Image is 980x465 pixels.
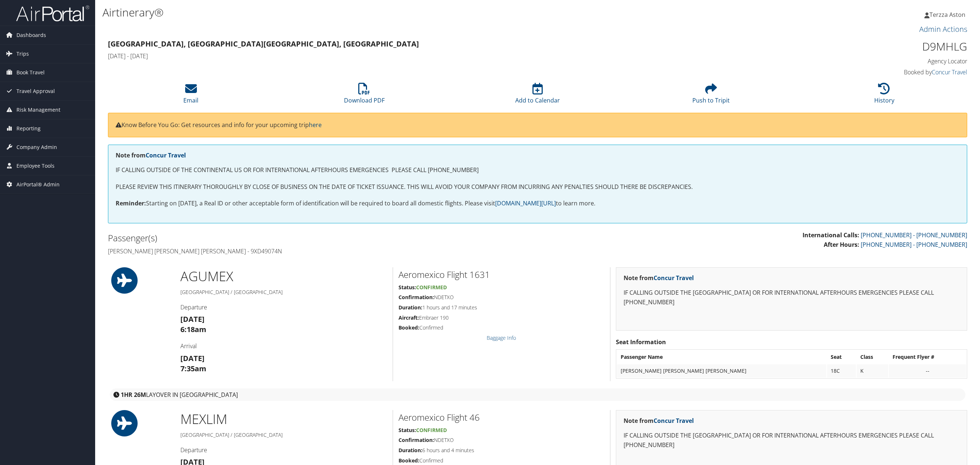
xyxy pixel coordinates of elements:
[399,324,419,331] strong: Booked:
[932,68,967,76] a: Concur Travel
[309,121,322,129] a: here
[399,324,605,331] h5: Confirmed
[180,303,387,311] h4: Departure
[399,314,419,321] strong: Aircraft:
[180,410,387,428] h1: MEX LIM
[617,350,826,364] th: Passenger Name
[399,304,422,311] strong: Duration:
[108,247,532,255] h4: [PERSON_NAME] [PERSON_NAME] [PERSON_NAME] - 9XD49074N
[857,350,888,364] th: Class
[857,364,888,377] td: K
[180,324,206,334] strong: 6:18am
[116,199,960,208] p: Starting on [DATE], a Real ID or other acceptable form of identification will be required to boar...
[399,411,605,424] h2: Aeromexico Flight 46
[16,157,55,175] span: Employee Tools
[803,231,859,239] strong: International Calls:
[146,151,186,159] a: Concur Travel
[617,364,826,377] td: [PERSON_NAME] [PERSON_NAME] [PERSON_NAME]
[761,68,968,76] h4: Booked by
[399,314,605,321] h5: Embraer 190
[399,447,422,454] strong: Duration:
[16,45,29,63] span: Trips
[416,427,447,434] span: Confirmed
[16,26,46,44] span: Dashboards
[108,39,419,49] strong: [GEOGRAPHIC_DATA], [GEOGRAPHIC_DATA] [GEOGRAPHIC_DATA], [GEOGRAPHIC_DATA]
[515,87,560,104] a: Add to Calendar
[180,353,205,363] strong: [DATE]
[692,87,730,104] a: Push to Tripit
[399,427,416,434] strong: Status:
[121,391,146,399] strong: 1HR 26M
[889,350,966,364] th: Frequent Flyer #
[183,87,198,104] a: Email
[654,274,694,282] a: Concur Travel
[180,267,387,286] h1: AGU MEX
[116,165,960,175] p: IF CALLING OUTSIDE OF THE CONTINENTAL US OR FOR INTERNATIONAL AFTERHOURS EMERGENCIES PLEASE CALL ...
[624,431,960,450] p: IF CALLING OUTSIDE THE [GEOGRAPHIC_DATA] OR FOR INTERNATIONAL AFTERHOURS EMERGENCIES PLEASE CALL ...
[824,241,859,249] strong: After Hours:
[108,52,750,60] h4: [DATE] - [DATE]
[116,151,186,159] strong: Note from
[654,417,694,425] a: Concur Travel
[180,364,206,373] strong: 7:35am
[624,274,694,282] strong: Note from
[16,175,60,194] span: AirPortal® Admin
[180,314,205,324] strong: [DATE]
[116,120,960,130] p: Know Before You Go: Get resources and info for your upcoming trip
[16,101,60,119] span: Risk Management
[16,63,45,82] span: Book Travel
[399,284,416,291] strong: Status:
[624,417,694,425] strong: Note from
[919,24,967,34] a: Admin Actions
[861,241,967,249] a: [PHONE_NUMBER] - [PHONE_NUMBER]
[180,446,387,454] h4: Departure
[16,138,57,156] span: Company Admin
[861,231,967,239] a: [PHONE_NUMBER] - [PHONE_NUMBER]
[761,57,968,65] h4: Agency Locator
[495,199,556,207] a: [DOMAIN_NAME][URL]
[180,431,387,439] h5: [GEOGRAPHIC_DATA] / [GEOGRAPHIC_DATA]
[874,87,894,104] a: History
[344,87,385,104] a: Download PDF
[399,268,605,281] h2: Aeromexico Flight 1631
[180,289,387,296] h5: [GEOGRAPHIC_DATA] / [GEOGRAPHIC_DATA]
[624,288,960,307] p: IF CALLING OUTSIDE THE [GEOGRAPHIC_DATA] OR FOR INTERNATIONAL AFTERHOURS EMERGENCIES PLEASE CALL ...
[108,232,532,244] h2: Passenger(s)
[399,436,434,443] strong: Confirmation:
[16,82,55,100] span: Travel Approval
[399,457,605,464] h5: Confirmed
[116,199,146,207] strong: Reminder:
[399,457,419,464] strong: Booked:
[110,388,965,401] div: layover in [GEOGRAPHIC_DATA]
[893,368,962,374] div: --
[924,4,973,26] a: Terzza Aston
[16,119,41,138] span: Reporting
[16,5,89,22] img: airportal-logo.png
[399,447,605,454] h5: 6 hours and 4 minutes
[180,342,387,350] h4: Arrival
[761,39,968,54] h1: D9MHLG
[399,304,605,311] h5: 1 hours and 17 minutes
[827,364,856,377] td: 18C
[116,182,960,192] p: PLEASE REVIEW THIS ITINERARY THOROUGHLY BY CLOSE OF BUSINESS ON THE DATE OF TICKET ISSUANCE. THIS...
[399,294,605,301] h5: NDETXO
[399,436,605,444] h5: NDETXO
[616,338,666,346] strong: Seat Information
[102,5,682,20] h1: Airtinerary®
[827,350,856,364] th: Seat
[416,284,447,291] span: Confirmed
[487,334,516,341] a: Baggage Info
[929,11,965,19] span: Terzza Aston
[399,294,434,301] strong: Confirmation:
